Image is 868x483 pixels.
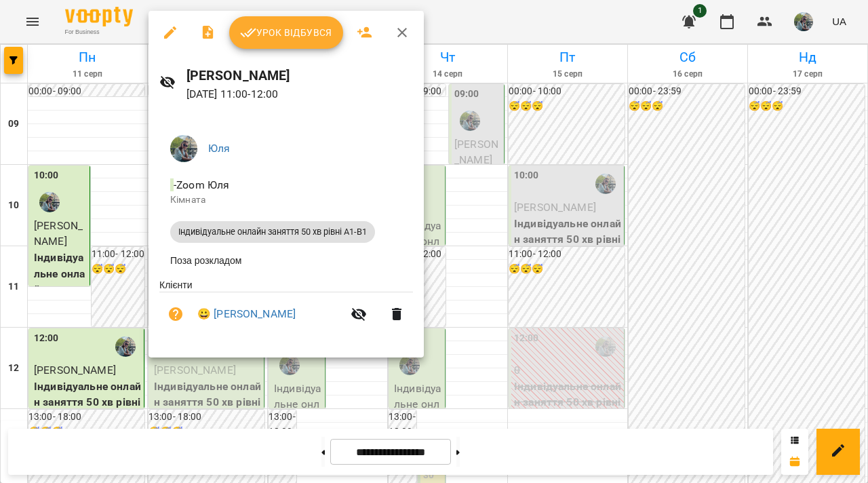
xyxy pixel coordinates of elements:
button: Візит ще не сплачено. Додати оплату? [159,298,192,330]
a: 😀 [PERSON_NAME] [197,306,296,322]
ul: Клієнти [159,278,413,341]
button: Урок відбувся [229,16,343,49]
p: Кімната [170,193,402,207]
img: c71655888622cca4d40d307121b662d7.jpeg [170,135,197,162]
li: Поза розкладом [159,248,413,273]
a: Юля [208,142,230,155]
span: Індивідуальне онлайн заняття 50 хв рівні А1-В1 [170,226,375,238]
span: - Zoom Юля [170,178,233,191]
span: Урок відбувся [240,24,332,41]
p: [DATE] 11:00 - 12:00 [186,86,413,102]
h6: [PERSON_NAME] [186,65,413,86]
